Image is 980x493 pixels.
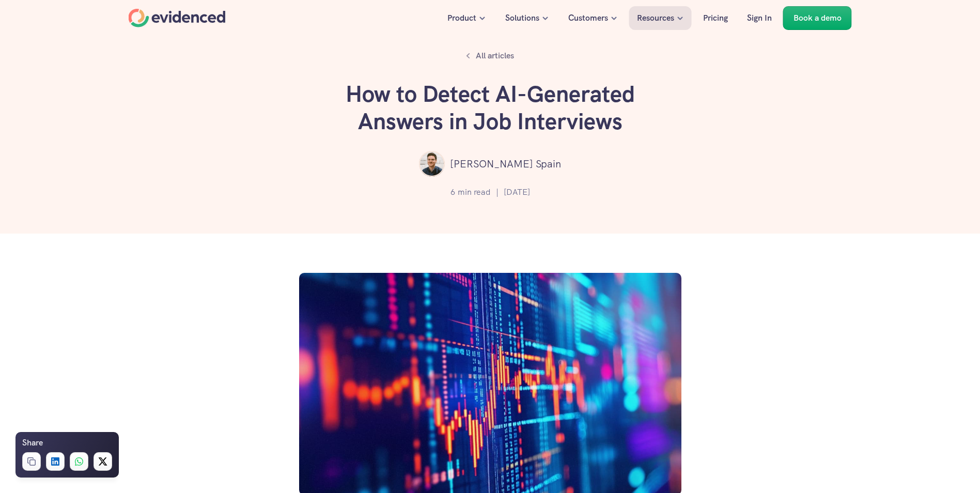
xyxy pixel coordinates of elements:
a: All articles [460,47,520,65]
p: All articles [476,49,514,63]
p: [DATE] [504,186,530,199]
img: "" [419,151,445,177]
p: Pricing [703,11,728,25]
p: Resources [637,11,674,25]
p: | [496,186,499,199]
a: Home [129,9,226,27]
a: Book a demo [783,6,852,30]
a: Sign In [739,6,780,30]
p: [PERSON_NAME] Spain [450,156,561,172]
p: 6 [450,186,455,199]
h1: How to Detect AI-Generated Answers in Job Interviews [335,81,645,135]
p: min read [458,186,491,199]
h6: Share [22,436,43,450]
p: Solutions [505,11,539,25]
p: Customers [568,11,608,25]
p: Book a demo [794,11,842,25]
p: Product [447,11,476,25]
a: Pricing [695,6,736,30]
p: Sign In [747,11,772,25]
